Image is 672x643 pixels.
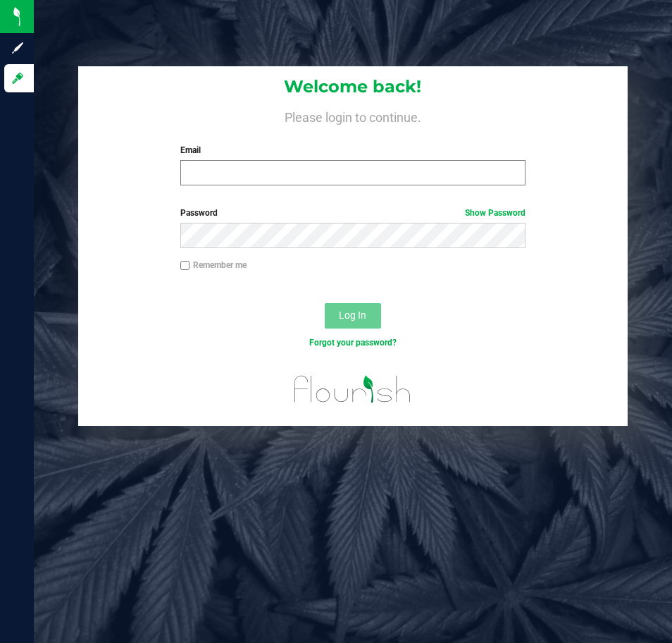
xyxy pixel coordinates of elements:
a: Show Password [465,208,525,218]
img: flourish_logo.svg [284,364,421,415]
h4: Please login to continue. [78,107,628,124]
input: Remember me [180,261,190,271]
inline-svg: Log in [11,71,25,85]
a: Forgot your password? [309,338,397,348]
h1: Welcome back! [78,78,628,96]
span: Log In [339,310,366,321]
label: Remember me [180,259,247,271]
inline-svg: Sign up [11,41,25,55]
span: Password [180,208,218,218]
button: Log In [325,303,381,329]
label: Email [180,144,525,157]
